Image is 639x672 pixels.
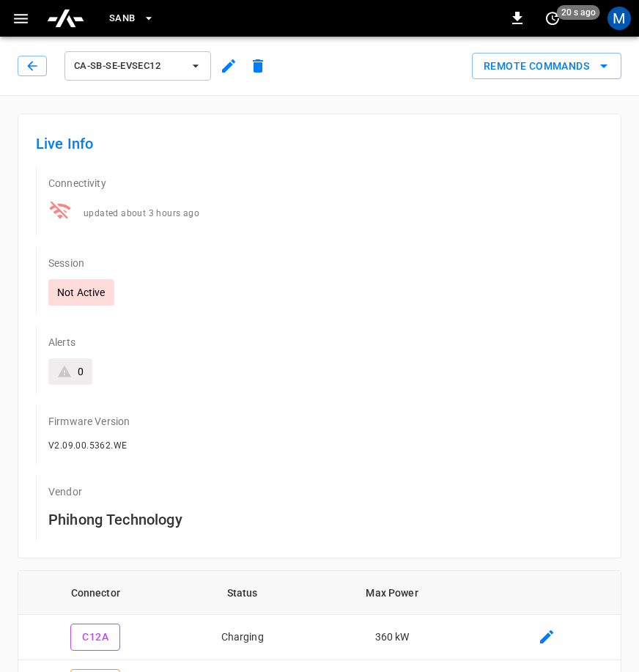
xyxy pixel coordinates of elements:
[172,615,312,660] td: Charging
[312,571,472,615] th: Max Power
[48,176,603,191] p: Connectivity
[48,335,603,350] p: Alerts
[48,508,603,531] h6: Phihong Technology
[607,7,631,30] div: profile-icon
[557,5,600,20] span: 20 s ago
[84,208,199,218] span: updated about 3 hours ago
[48,484,603,499] p: Vendor
[46,4,85,32] img: ampcontrol.io logo
[78,364,84,379] div: 0
[172,571,312,615] th: Status
[48,440,127,451] span: V2.09.00.5362.WE
[312,615,472,660] td: 360 kW
[109,10,136,27] span: SanB
[48,414,603,429] p: Firmware Version
[103,4,160,33] button: SanB
[472,53,621,80] div: remote commands options
[472,53,621,80] button: Remote Commands
[541,7,564,30] button: set refresh interval
[64,51,211,81] button: ca-sb-se-evseC12
[74,58,182,75] span: ca-sb-se-evseC12
[36,132,603,155] h6: Live Info
[18,571,172,615] th: Connector
[48,256,603,270] p: Session
[70,624,120,651] button: C12A
[57,285,106,300] p: Not Active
